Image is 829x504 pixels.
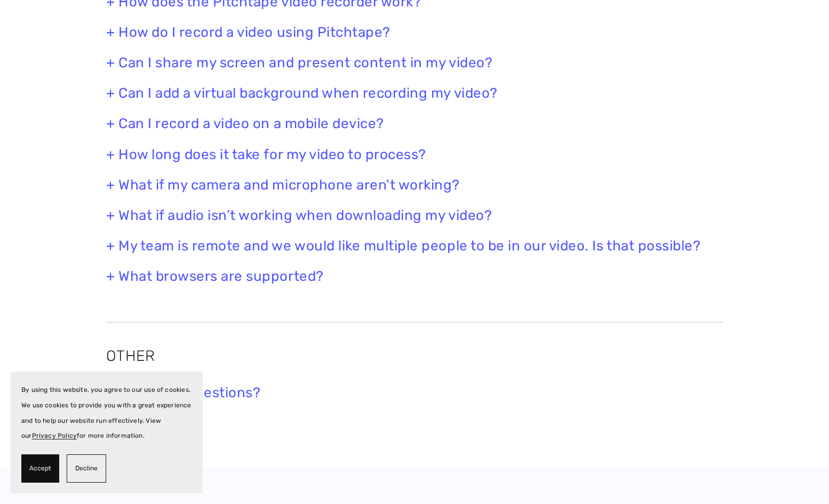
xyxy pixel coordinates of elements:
h3: + How do I record a video using Pitchtape? [106,24,723,41]
h3: + How long does it take for my video to process? [106,146,723,163]
h3: + Can I share my screen and present content in my video? [106,54,723,71]
button: Decline [67,454,106,483]
p: By using this website, you agree to our use of cookies. We use cookies to provide you with a grea... [21,382,192,444]
section: Cookie banner [11,372,203,493]
h3: + What if audio isn’t working when downloading my video? [106,207,723,224]
h3: + Any other questions? [106,384,723,401]
h2: OTHER [106,345,723,366]
h3: + What if my camera and microphone aren't working? [106,177,723,193]
h3: + What browsers are supported? [106,268,723,285]
span: Decline [75,461,98,476]
h3: + Can I record a video on a mobile device? [106,115,723,132]
a: Privacy Policy [32,432,77,439]
button: Accept [21,454,59,483]
h3: + My team is remote and we would like multiple people to be in our video. Is that possible? [106,238,723,254]
span: Accept [29,461,51,476]
h3: + Can I add a virtual background when recording my video? [106,85,723,101]
iframe: Chat Widget [776,453,829,504]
